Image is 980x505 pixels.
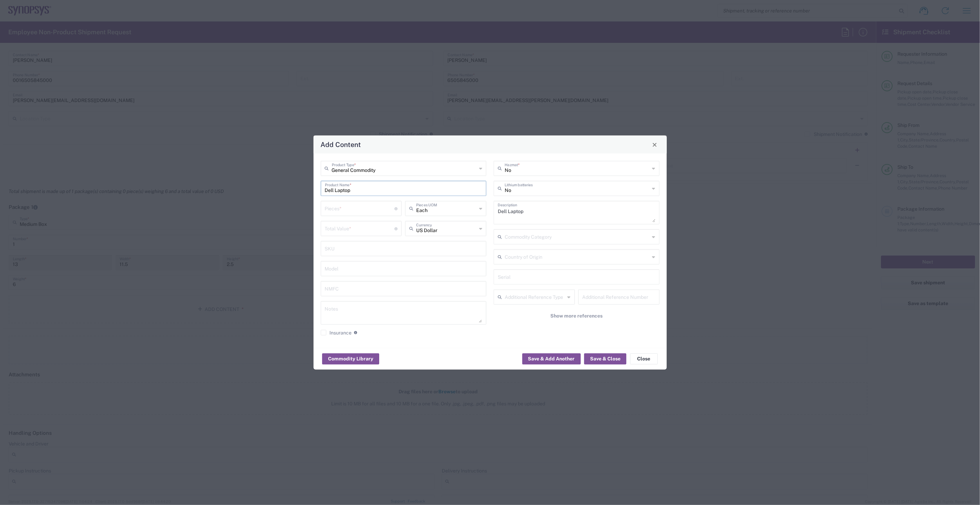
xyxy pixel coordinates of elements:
[650,140,660,149] button: Close
[630,353,658,364] button: Close
[321,330,352,336] label: Insurance
[322,353,379,364] button: Commodity Library
[550,313,603,319] span: Show more references
[522,353,581,364] button: Save & Add Another
[320,139,361,149] h4: Add Content
[584,353,626,364] button: Save & Close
